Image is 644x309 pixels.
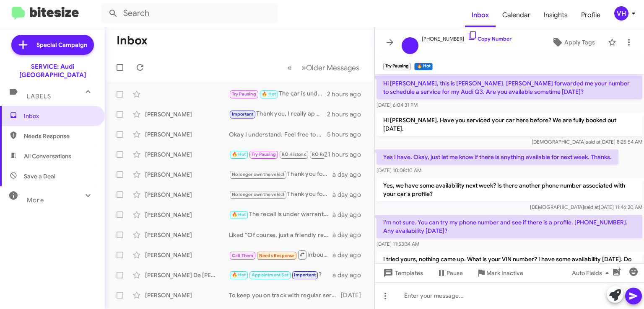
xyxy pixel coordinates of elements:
a: Profile [574,3,607,27]
div: a day ago [332,271,368,279]
span: [DATE] 10:08:10 AM [377,167,421,173]
div: a day ago [332,231,368,239]
span: Special Campaign [36,41,87,49]
div: Okay I understand. Feel free to reach out if I can help in the future!👍 [229,130,327,139]
span: 🔥 Hot [232,152,246,157]
input: Search [101,3,278,23]
span: Older Messages [306,63,359,72]
span: 🔥 Hot [262,91,276,97]
span: Templates [382,265,423,281]
div: VH [614,6,628,21]
small: 🔥 Hot [414,63,432,70]
div: First, can you provide your current mileage or an estimate of it so I can look at the options for... [229,149,324,159]
div: [PERSON_NAME] [145,170,229,179]
div: [PERSON_NAME] [145,251,229,259]
span: [DEMOGRAPHIC_DATA] [DATE] 8:25:54 AM [532,139,642,145]
div: a day ago [332,191,368,199]
p: Yes I have. Okay, just let me know if there is anything available for next week. Thanks. [377,149,618,165]
div: [DATE] [341,291,368,299]
div: [PERSON_NAME] [145,150,229,159]
button: VH [607,6,635,21]
p: Hi [PERSON_NAME], this is [PERSON_NAME]. [PERSON_NAME] forwarded me your number to schedule a ser... [377,76,642,99]
span: [DATE] 6:04:31 PM [377,102,418,108]
span: Apply Tags [564,35,595,50]
a: Copy Number [467,36,512,42]
button: Next [296,59,364,76]
small: Try Pausing [383,63,411,70]
span: All Conversations [24,152,71,160]
p: Hi [PERSON_NAME]. Have you serviced your car here before? We are fully booked out [DATE]. [377,113,642,136]
span: [DEMOGRAPHIC_DATA] [DATE] 11:46:20 AM [530,204,642,210]
span: Needs Response [259,253,295,258]
div: [PERSON_NAME] [145,191,229,199]
span: More [27,196,44,204]
span: RO Historic [282,152,306,157]
span: No longer own the vehicl [232,192,285,197]
div: The car is under [PERSON_NAME]'s name. What service are you looking to do? [229,89,327,99]
h1: Inbox [117,34,148,47]
button: Mark Inactive [470,265,530,281]
span: Try Pausing [232,91,256,97]
span: Auto Fields [572,265,612,281]
span: Try Pausing [252,152,276,157]
div: Thank you for getting back to me. I will update my records. [229,190,332,199]
a: Calendar [496,3,537,27]
div: [PERSON_NAME] [145,231,229,239]
span: 🔥 Hot [232,212,246,217]
span: 🔥 Hot [232,272,246,278]
div: [PERSON_NAME] [145,211,229,219]
button: Templates [375,265,430,281]
p: I'm not sure. You can try my phone number and see if there is a profile. [PHONE_NUMBER]. Any avai... [377,215,642,238]
span: Inbox [24,112,95,120]
div: Inbound Call [229,250,332,260]
span: Important [294,272,316,278]
span: [PHONE_NUMBER] [422,31,512,43]
div: [PERSON_NAME] [145,291,229,299]
button: Previous [282,59,297,76]
span: Labels [27,93,51,100]
div: The recall is under warranty, but the service does cost. Can you please provide your current mile... [229,210,332,219]
span: Appointment Set [252,272,288,278]
span: » [301,62,306,73]
span: Needs Response [24,132,95,140]
span: Mark Inactive [486,265,523,281]
span: said at [586,139,600,145]
div: a day ago [332,211,368,219]
a: Special Campaign [11,35,94,55]
div: Liked “Of course, just a friendly reminder. Let me know if I can help in the future.” [229,231,332,239]
div: 5 hours ago [327,130,368,139]
div: a day ago [332,251,368,259]
span: Call Them [232,253,254,258]
div: ? [229,270,332,280]
div: [PERSON_NAME] De [PERSON_NAME] [145,271,229,279]
a: Inbox [465,3,496,27]
div: Thank you, I really appreciate your time and feedback! [229,109,327,119]
a: Insights [537,3,574,27]
span: No longer own the vehicl [232,172,285,177]
div: 21 hours ago [324,150,368,159]
span: « [287,62,292,73]
p: I tried yours, nothing came up. What is your VIN number? I have some availability [DATE]. Do you ... [377,252,642,275]
span: said at [584,204,599,210]
div: Thank you for getting back to me. I will update my records. [229,170,332,179]
p: Yes, we have some availability next week? Is there another phone number associated with your car'... [377,178,642,201]
div: 2 hours ago [327,90,368,98]
div: To keep you on track with regular service maintenance on your vehicle, we recommend from 1 year o... [229,291,341,299]
div: [PERSON_NAME] [145,110,229,118]
span: [DATE] 11:53:34 AM [377,241,419,247]
span: RO Responded Historic [312,152,362,157]
span: Pause [447,265,463,281]
button: Pause [430,265,470,281]
span: Important [232,111,254,117]
div: 2 hours ago [327,110,368,118]
button: Auto Fields [565,265,619,281]
span: Save a Deal [24,172,55,180]
div: [PERSON_NAME] [145,130,229,139]
nav: Page navigation example [283,59,364,76]
div: a day ago [332,170,368,179]
button: Apply Tags [542,35,604,50]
